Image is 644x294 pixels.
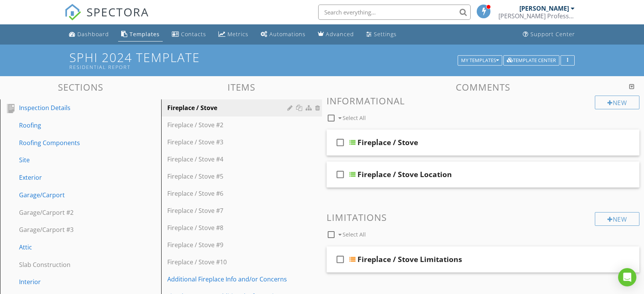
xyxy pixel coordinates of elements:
div: New [595,212,639,226]
a: Templates [118,27,163,42]
img: The Best Home Inspection Software - Spectora [64,4,81,21]
div: Residential Report [69,64,460,70]
h3: Items [161,82,322,92]
div: Fireplace / Stove #8 [167,223,290,232]
div: Open Intercom Messenger [618,268,636,286]
a: Metrics [215,27,252,42]
div: Settings [374,30,397,38]
h3: Comments [327,82,639,92]
i: check_box_outline_blank [334,250,346,268]
div: Dashboard [77,30,109,38]
div: Fireplace / Stove #6 [167,189,290,198]
span: Select All [343,231,366,238]
a: SPECTORA [64,10,149,26]
div: Fireplace / Stove Location [357,170,452,179]
div: Exterior [19,173,125,182]
div: Advanced [326,30,354,38]
div: Fireplace / Stove #7 [167,206,290,215]
div: Templates [130,30,160,38]
div: Site [19,155,125,165]
div: Attic [19,243,125,252]
div: Fireplace / Stove #3 [167,137,290,147]
button: My Templates [458,55,502,66]
a: Support Center [520,27,578,42]
i: check_box_outline_blank [334,165,346,184]
h3: Limitations [327,212,639,222]
div: Sutton's Professional Home Inspections, LLC [498,12,575,20]
span: SPECTORA [87,4,149,20]
div: Fireplace / Stove #9 [167,240,290,249]
div: Interior [19,277,125,286]
input: Search everything... [318,5,471,20]
div: Fireplace / Stove #2 [167,120,290,129]
div: Garage/Carport #3 [19,225,125,234]
div: Contacts [181,30,206,38]
div: Fireplace / Stove [357,138,418,147]
div: My Templates [461,58,499,63]
button: Template Center [503,55,559,66]
h1: SPHI 2024 Template [69,51,575,70]
div: Template Center [507,58,556,63]
div: Fireplace / Stove Limitations [357,255,462,264]
div: Roofing Components [19,138,125,147]
a: Dashboard [66,27,112,42]
div: Support Center [530,30,575,38]
div: New [595,96,639,109]
a: Template Center [503,56,559,63]
div: Fireplace / Stove [167,103,290,112]
a: Contacts [169,27,209,42]
a: Automations (Basic) [258,27,309,42]
div: Metrics [227,30,248,38]
div: Inspection Details [19,103,125,112]
div: Additional Fireplace Info and/or Concerns [167,275,290,284]
div: Garage/Carport #2 [19,208,125,217]
div: Fireplace / Stove #10 [167,257,290,267]
div: Roofing [19,121,125,130]
div: Fireplace / Stove #4 [167,155,290,164]
a: Settings [363,27,400,42]
i: check_box_outline_blank [334,133,346,152]
div: [PERSON_NAME] [519,5,569,12]
div: Slab Construction [19,260,125,269]
div: Fireplace / Stove #5 [167,172,290,181]
div: Automations [269,30,306,38]
a: Advanced [315,27,357,42]
div: Garage/Carport [19,190,125,200]
span: Select All [343,114,366,121]
h3: Informational [327,96,639,106]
